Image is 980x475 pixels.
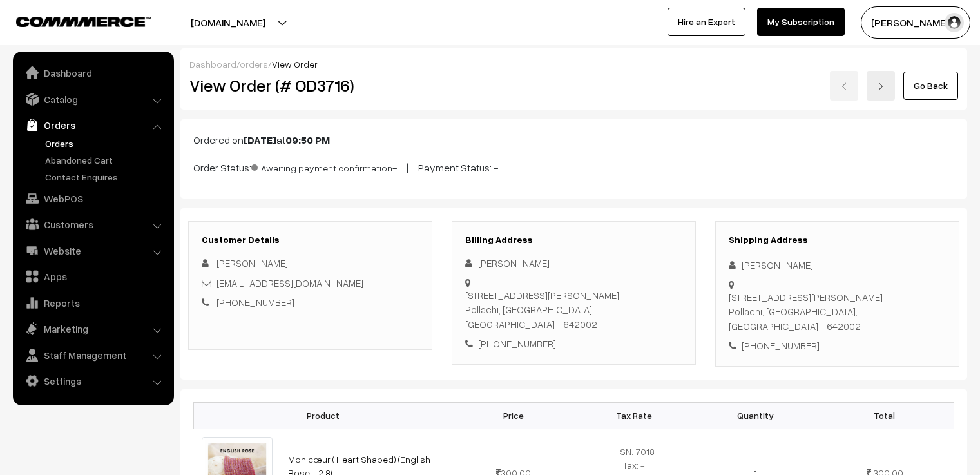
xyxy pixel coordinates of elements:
a: Catalog [16,88,169,111]
span: Awaiting payment confirmation [251,158,392,175]
b: [DATE] [244,133,276,146]
a: Orders [42,137,169,150]
th: Product [194,402,453,429]
button: [PERSON_NAME] C [861,6,970,39]
img: COMMMERCE [16,17,151,26]
a: [EMAIL_ADDRESS][DOMAIN_NAME] [216,277,363,289]
h3: Billing Address [465,235,682,246]
span: View Order [272,59,318,70]
a: Dashboard [16,61,169,84]
a: Reports [16,291,169,315]
a: Dashboard [189,59,236,70]
a: Marketing [16,317,169,340]
img: user [945,13,964,32]
a: COMMMERCE [16,13,129,28]
th: Quantity [695,402,816,429]
p: Ordered on at [193,132,954,148]
button: [DOMAIN_NAME] [146,6,311,39]
a: Go Back [903,72,958,100]
div: [PHONE_NUMBER] [729,338,946,353]
div: [PERSON_NAME] [729,258,946,273]
span: [PERSON_NAME] [216,257,288,269]
span: HSN: 7018 Tax: - [614,446,655,470]
div: / / [189,57,958,71]
a: Staff Management [16,344,169,367]
a: Customers [16,213,169,236]
div: [PHONE_NUMBER] [465,336,682,351]
a: Orders [16,113,169,137]
a: Hire an Expert [668,8,745,36]
h3: Customer Details [202,235,419,246]
a: [PHONE_NUMBER] [216,296,294,308]
div: [STREET_ADDRESS][PERSON_NAME] Pollachi, [GEOGRAPHIC_DATA], [GEOGRAPHIC_DATA] - 642002 [465,288,682,332]
a: Abandoned Cart [42,153,169,167]
a: orders [240,59,268,70]
a: My Subscription [757,8,845,36]
th: Tax Rate [573,402,695,429]
h3: Shipping Address [729,235,946,246]
th: Price [453,402,574,429]
a: Apps [16,265,169,288]
div: [PERSON_NAME] [465,256,682,271]
a: Settings [16,369,169,393]
img: right-arrow.png [877,82,885,90]
a: Contact Enquires [42,170,169,184]
h2: View Order (# OD3716) [189,75,433,95]
p: Order Status: - | Payment Status: - [193,158,954,175]
a: Website [16,239,169,262]
b: 09:50 PM [285,133,330,146]
a: WebPOS [16,187,169,210]
th: Total [816,402,954,429]
div: [STREET_ADDRESS][PERSON_NAME] Pollachi, [GEOGRAPHIC_DATA], [GEOGRAPHIC_DATA] - 642002 [729,290,946,334]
